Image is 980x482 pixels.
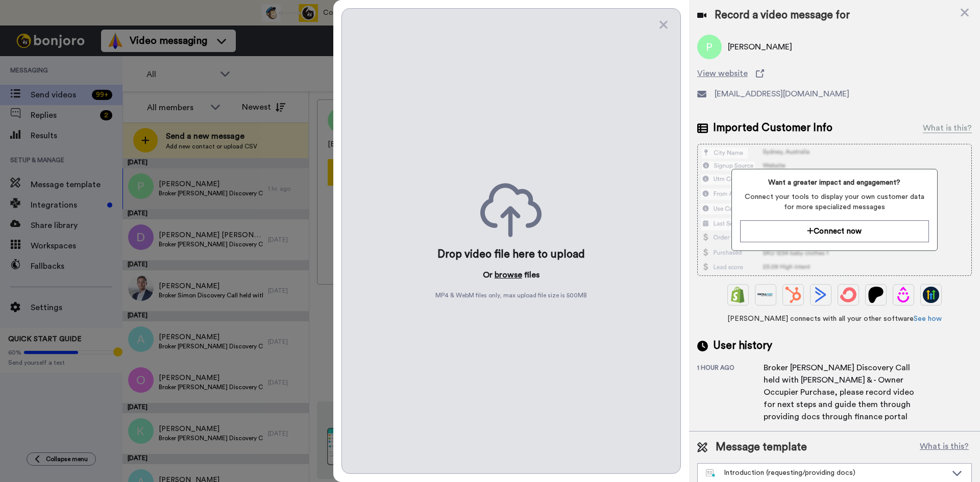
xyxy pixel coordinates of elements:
[840,287,856,303] img: ConvertKit
[914,315,942,322] a: See how
[715,88,849,100] span: [EMAIL_ADDRESS][DOMAIN_NAME]
[716,440,807,455] span: Message template
[923,122,972,134] div: What is this?
[706,468,947,478] div: Introduction (requesting/providing docs)
[917,440,972,455] button: What is this?
[740,177,928,188] span: Want a greater impact and engagement?
[713,338,772,353] span: User history
[697,364,764,423] div: 1 hour ago
[713,120,832,136] span: Imported Customer Info
[483,269,540,281] p: Or files
[730,287,746,303] img: Shopify
[740,220,928,242] button: Connect now
[868,287,884,303] img: Patreon
[813,287,829,303] img: ActiveCampaign
[437,247,585,262] div: Drop video file here to upload
[706,469,716,477] img: nextgen-template.svg
[923,287,939,303] img: GoHighLevel
[697,314,972,324] span: [PERSON_NAME] connects with all your other software
[435,291,587,299] span: MP4 & WebM files only, max upload file size is 500 MB
[785,287,801,303] img: Hubspot
[895,287,912,303] img: Drip
[764,362,927,423] div: Broker [PERSON_NAME] Discovery Call held with [PERSON_NAME] & - Owner Occupier Purchase, please r...
[495,269,522,281] button: browse
[740,192,928,212] span: Connect your tools to display your own customer data for more specialized messages
[757,287,774,303] img: Ontraport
